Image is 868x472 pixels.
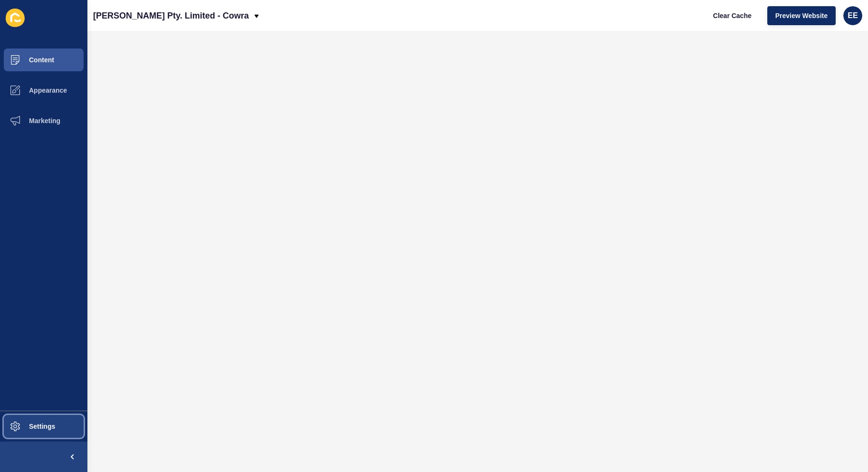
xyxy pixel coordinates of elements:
[93,4,249,28] p: [PERSON_NAME] Pty. Limited - Cowra
[705,6,760,25] button: Clear Cache
[848,11,858,20] span: EE
[767,6,836,25] button: Preview Website
[713,11,752,20] span: Clear Cache
[775,11,828,20] span: Preview Website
